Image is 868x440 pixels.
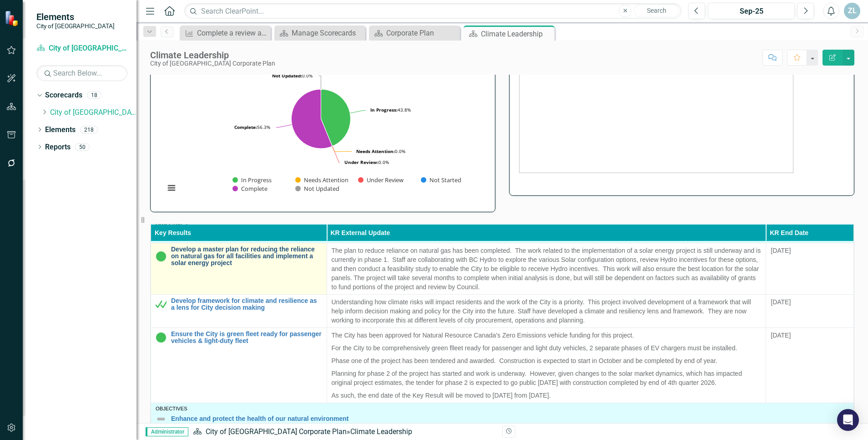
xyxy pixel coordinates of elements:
[193,427,495,437] div: »
[356,148,395,154] tspan: Needs Attention:
[332,297,762,325] p: Understanding how climate risks will impact residents and the work of the City is a priority. Thi...
[771,332,791,339] span: [DATE]
[272,72,313,79] text: 0.0%
[36,22,115,30] small: City of [GEOGRAPHIC_DATA]
[75,143,90,151] div: 50
[87,92,101,99] div: 18
[350,427,412,436] div: Climate Leadership
[277,27,363,39] a: Manage Scorecards
[171,246,322,267] a: Develop a master plan for reducing the reliance on natural gas for all facilities and implement a...
[371,27,458,39] a: Corporate Plan
[150,60,275,67] div: City of [GEOGRAPHIC_DATA] Corporate Plan
[45,90,82,101] a: Scorecards
[327,243,766,294] td: Double-Click to Edit
[771,298,791,306] span: [DATE]
[234,124,270,130] text: 56.3%
[332,354,762,367] p: Phase one of the project has been tendered and awarded. Construction is expected to start in Octo...
[151,243,327,294] td: Double-Click to Edit Right Click for Context Menu
[156,332,167,343] img: In Progress
[344,159,378,165] tspan: Under Review:
[766,327,854,403] td: Double-Click to Edit
[292,89,332,148] path: Complete, 9.
[332,246,762,292] p: The plan to reduce reliance on natural gas has been completed. The work related to the implementa...
[327,327,766,403] td: Double-Click to Edit
[171,331,322,345] a: Ensure the City is green fleet ready for passenger vehicles & light-duty fleet
[711,6,792,17] div: Sep-25
[45,125,76,135] a: Elements
[197,27,268,39] div: Complete a review and update of bylaws and policies to align with the Urban Forest Management Str...
[332,367,762,389] p: Planning for phase 2 of the project has started and work is underway. However, given changes to t...
[206,427,347,436] a: City of [GEOGRAPHIC_DATA] Corporate Plan
[171,297,322,312] a: Develop framework for climate and resilience as a lens for City decision making
[156,299,167,310] img: Met
[771,247,791,254] span: [DATE]
[766,294,854,327] td: Double-Click to Edit
[634,5,679,17] button: Search
[708,3,795,19] button: Sep-25
[151,327,327,403] td: Double-Click to Edit Right Click for Context Menu
[36,11,115,22] span: Elements
[421,176,461,184] button: Show Not Started
[36,65,127,81] input: Search Below...
[36,43,127,54] a: City of [GEOGRAPHIC_DATA] Corporate Plan
[45,142,71,153] a: Reports
[295,184,339,193] button: Show Not Updated
[156,406,849,411] div: Objectives
[165,182,178,194] button: View chart menu, Chart
[321,89,350,146] path: In Progress, 7.
[184,3,681,19] input: Search ClearPoint...
[150,50,275,60] div: Climate Leadership
[304,176,348,184] text: Needs Attention
[272,72,302,79] tspan: Not Updated:
[766,243,854,294] td: Double-Click to Edit
[292,27,363,39] div: Manage Scorecards
[80,126,98,133] div: 218
[156,414,167,425] img: Not Defined
[295,176,348,184] button: Show Needs Attention
[160,66,485,202] div: Chart. Highcharts interactive chart.
[370,107,411,113] text: 43.8%
[146,427,188,436] span: Administrator
[156,251,167,262] img: In Progress
[182,27,268,39] a: Complete a review and update of bylaws and policies to align with the Urban Forest Management Str...
[647,7,666,14] span: Search
[386,27,458,39] div: Corporate Plan
[370,107,398,113] tspan: In Progress:
[160,66,482,202] svg: Interactive chart
[356,148,405,154] text: 0.0%
[327,294,766,327] td: Double-Click to Edit
[332,342,762,354] p: For the City to be comprehensively green flleet ready for passenger and light duty vehicles, 2 se...
[358,176,405,184] button: Show Under Review
[344,159,389,165] text: 0.0%
[151,294,327,327] td: Double-Click to Edit Right Click for Context Menu
[481,28,552,40] div: Climate Leadership
[332,331,762,342] p: The City has been approved for Natural Resource Canada's Zero Emissions vehicle funding for this ...
[844,3,860,19] button: ZL
[234,124,257,130] tspan: Complete:
[151,403,854,427] td: Double-Click to Edit Right Click for Context Menu
[332,389,762,400] p: As such, the end date of the Key Result will be moved to [DATE] from [DATE].
[50,107,136,118] a: City of [GEOGRAPHIC_DATA] Corporate Plan
[321,119,333,146] path: Not Started, 0.
[304,184,339,193] text: Not Updated
[5,10,20,26] img: ClearPoint Strategy
[837,409,859,431] div: Open Intercom Messenger
[171,415,849,422] a: Enhance and protect the health of our natural environment
[232,184,267,193] button: Show Complete
[232,176,272,184] button: Show In Progress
